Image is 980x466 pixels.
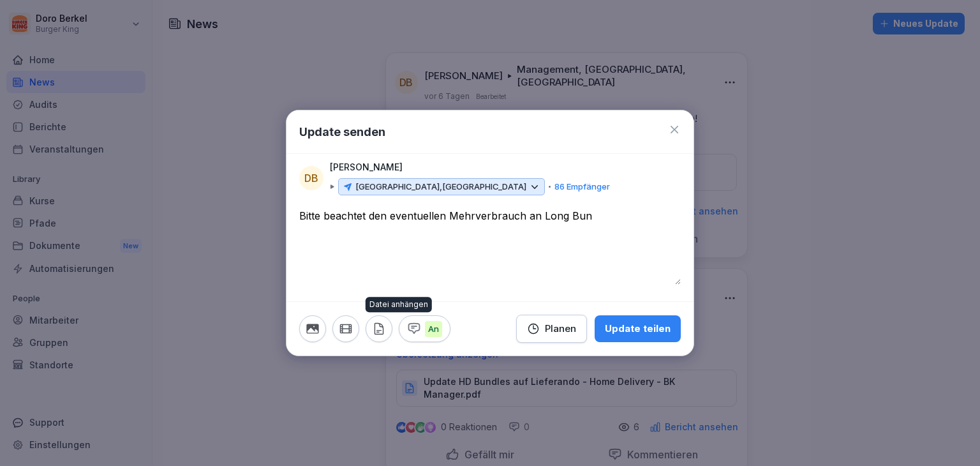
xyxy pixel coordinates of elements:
p: An [425,321,442,338]
div: Planen [527,322,576,336]
button: Update teilen [595,315,681,342]
p: [GEOGRAPHIC_DATA], [GEOGRAPHIC_DATA] [355,181,526,193]
div: Update teilen [605,322,671,336]
button: An [399,315,450,342]
p: [PERSON_NAME] [330,160,403,174]
p: Datei anhängen [369,299,428,310]
div: DB [299,166,323,190]
h1: Update senden [299,123,385,140]
button: Planen [516,315,587,343]
p: 86 Empfänger [554,181,610,193]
